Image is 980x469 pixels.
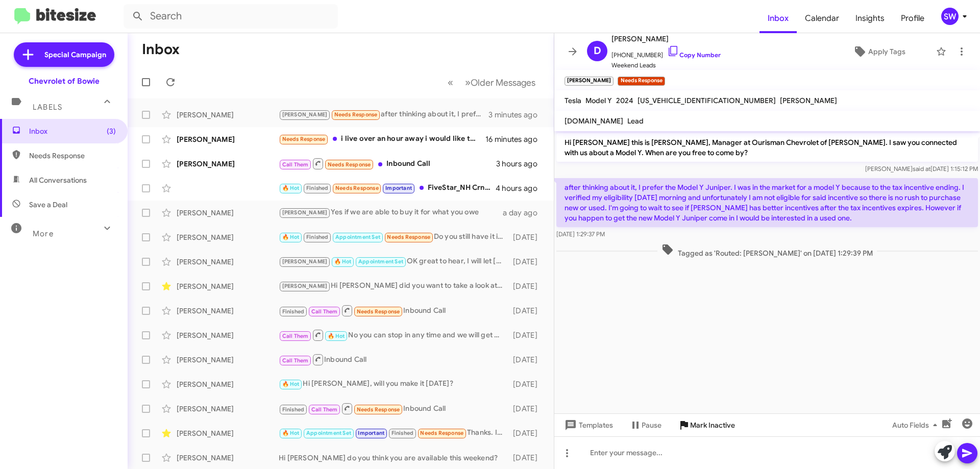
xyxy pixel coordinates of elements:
[387,234,430,240] span: Needs Response
[282,406,305,413] span: Finished
[933,8,969,25] button: SW
[488,110,546,120] div: 3 minutes ago
[177,257,279,267] div: [PERSON_NAME]
[465,76,471,89] span: »
[865,165,978,172] span: [PERSON_NAME] [DATE] 1:15:12 PM
[442,72,542,93] nav: Page navigation example
[29,76,100,86] div: Chevrolet of Bowie
[385,185,412,191] span: Important
[670,416,743,434] button: Mark Inactive
[29,175,87,185] span: All Conversations
[868,42,905,61] span: Apply Tags
[508,355,546,365] div: [DATE]
[420,430,463,436] span: Needs Response
[282,308,305,315] span: Finished
[177,232,279,242] div: [PERSON_NAME]
[279,182,496,194] div: FiveStar_NH Crn [DATE]-[DATE] $3.8 -2.0 Crn [DATE] $3.78 -2.0 Bns [DATE]-[DATE] $9.53 +1.0 Bns [D...
[282,185,300,191] span: 🔥 Hot
[508,232,546,242] div: [DATE]
[282,258,328,265] span: [PERSON_NAME]
[335,185,379,191] span: Needs Response
[44,50,106,60] span: Special Campaign
[279,133,485,145] div: i live over an hour away i would like to figure out numbers before i drove up there
[913,165,930,172] span: said at
[279,453,508,463] div: Hi [PERSON_NAME] do you think you are available this weekend?
[616,96,633,105] span: 2024
[611,33,721,45] span: [PERSON_NAME]
[759,4,797,33] a: Inbox
[358,430,384,436] span: Important
[177,355,279,365] div: [PERSON_NAME]
[556,133,978,162] p: Hi [PERSON_NAME] this is [PERSON_NAME], Manager at Ourisman Chevrolet of [PERSON_NAME]. I saw you...
[306,185,329,191] span: Finished
[29,151,116,161] span: Needs Response
[279,109,488,120] div: after thinking about it, I prefer the Model Y Juniper. I was in the market for a model Y because ...
[334,258,352,265] span: 🔥 Hot
[328,161,371,168] span: Needs Response
[335,234,380,240] span: Appointment Set
[328,333,345,339] span: 🔥 Hot
[847,4,893,33] span: Insights
[565,96,581,105] span: Tesla
[177,330,279,340] div: [PERSON_NAME]
[621,416,670,434] button: Pause
[503,208,546,218] div: a day ago
[279,256,508,267] div: OK great to hear, I will let [PERSON_NAME] in finance know that you would like them emailed.
[554,416,621,434] button: Templates
[279,353,508,366] div: Inbound Call
[391,430,414,436] span: Finished
[279,304,508,317] div: Inbound Call
[311,406,338,413] span: Call Them
[562,416,613,434] span: Templates
[627,116,644,126] span: Lead
[177,159,279,169] div: [PERSON_NAME]
[556,230,605,238] span: [DATE] 1:29:37 PM
[690,416,735,434] span: Mark Inactive
[279,280,508,292] div: Hi [PERSON_NAME] did you want to take a look at anything in person?
[893,4,933,33] a: Profile
[611,45,721,60] span: [PHONE_NUMBER]
[358,258,403,265] span: Appointment Set
[279,207,503,218] div: Yes if we are able to buy it for what you owe
[306,430,351,436] span: Appointment Set
[471,77,535,88] span: Older Messages
[33,103,62,112] span: Labels
[282,381,300,387] span: 🔥 Hot
[594,43,601,59] span: D
[667,51,721,59] a: Copy Number
[448,76,453,89] span: «
[279,427,508,439] div: Thanks. I appreciate your help.
[282,209,328,216] span: [PERSON_NAME]
[282,283,328,289] span: [PERSON_NAME]
[357,406,400,413] span: Needs Response
[508,379,546,389] div: [DATE]
[565,77,614,86] small: [PERSON_NAME]
[177,306,279,316] div: [PERSON_NAME]
[279,157,496,170] div: Inbound Call
[642,416,661,434] span: Pause
[177,453,279,463] div: [PERSON_NAME]
[485,134,546,144] div: 16 minutes ago
[826,42,931,61] button: Apply Tags
[282,357,309,364] span: Call Them
[107,126,116,136] span: (3)
[282,430,300,436] span: 🔥 Hot
[282,234,300,240] span: 🔥 Hot
[142,41,180,58] h1: Inbox
[442,72,459,93] button: Previous
[29,126,116,136] span: Inbox
[279,329,508,341] div: No you can stop in any time and we will get you taken care of
[797,4,847,33] a: Calendar
[941,8,959,25] div: SW
[565,116,623,126] span: [DOMAIN_NAME]
[311,308,338,315] span: Call Them
[334,111,378,118] span: Needs Response
[14,42,114,67] a: Special Campaign
[177,379,279,389] div: [PERSON_NAME]
[657,243,877,258] span: Tagged as 'Routed: [PERSON_NAME]' on [DATE] 1:29:39 PM
[124,4,338,29] input: Search
[892,416,941,434] span: Auto Fields
[306,234,329,240] span: Finished
[508,428,546,438] div: [DATE]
